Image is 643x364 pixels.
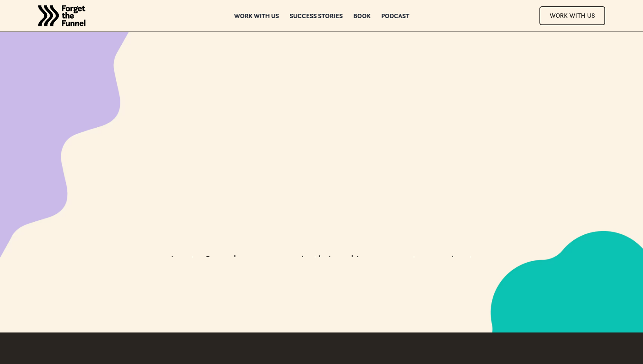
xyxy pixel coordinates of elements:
[289,13,343,19] a: Success Stories
[154,252,489,300] div: In 3 to 6 weeks, uncover what’s breaking momentum and get a messaging strategy, aligned execution...
[234,13,279,19] a: Work with us
[381,13,409,19] a: Podcast
[539,6,605,25] a: Work With Us
[353,13,371,19] a: Book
